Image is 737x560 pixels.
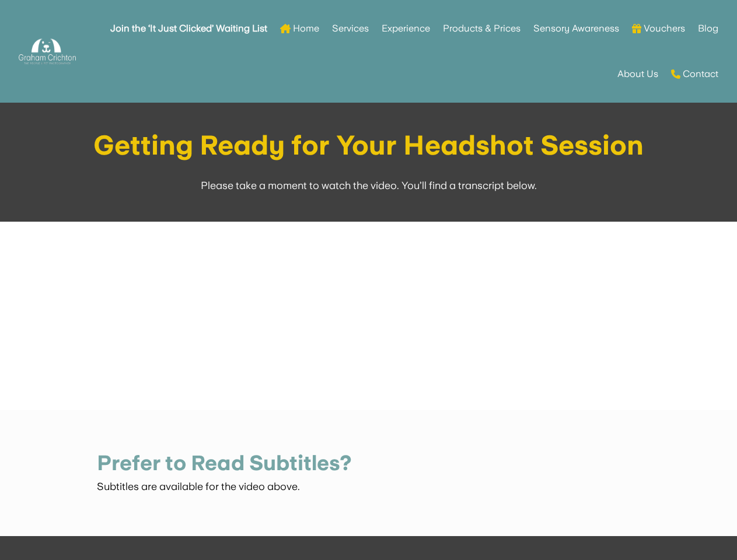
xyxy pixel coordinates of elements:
[332,6,369,51] a: Services
[698,6,718,51] a: Blog
[671,51,718,97] a: Contact
[280,6,319,51] a: Home
[97,453,640,480] h3: Prefer to Read Subtitles?
[533,6,619,51] a: Sensory Awareness
[632,6,685,51] a: Vouchers
[382,6,430,51] a: Experience
[97,480,640,494] p: Subtitles are available for the video above.
[19,36,76,68] img: Graham Crichton Photography Logo
[29,164,708,192] p: Please take a moment to watch the video. You’ll find a transcript below.
[443,6,521,51] a: Products & Prices
[110,6,267,51] a: Join the ‘It Just Clicked’ Waiting List
[617,51,658,97] a: About Us
[110,24,267,33] strong: Join the ‘It Just Clicked’ Waiting List
[29,132,708,164] h1: Getting Ready for Your Headshot Session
